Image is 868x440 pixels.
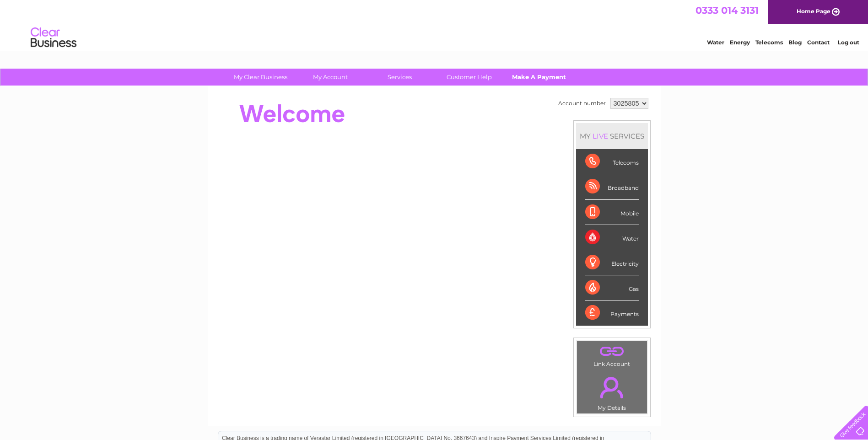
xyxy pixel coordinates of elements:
[585,149,639,174] div: Telecoms
[707,39,724,46] a: Water
[585,225,639,250] div: Water
[755,39,783,46] a: Telecoms
[788,39,802,46] a: Blog
[362,69,437,86] a: Services
[30,24,77,52] img: logo.png
[223,69,298,86] a: My Clear Business
[556,96,608,111] td: Account number
[838,39,859,46] a: Log out
[218,5,651,44] div: Clear Business is a trading name of Verastar Limited (registered in [GEOGRAPHIC_DATA] No. 3667643...
[576,123,648,149] div: MY SERVICES
[585,200,639,225] div: Mobile
[730,39,750,46] a: Energy
[807,39,830,46] a: Contact
[431,69,507,86] a: Customer Help
[585,250,639,275] div: Electricity
[579,371,645,403] a: .
[292,69,368,86] a: My Account
[585,300,639,325] div: Payments
[501,69,577,86] a: Make A Payment
[695,5,759,16] a: 0333 014 3131
[577,369,647,414] td: My Details
[579,343,645,360] a: .
[585,275,639,300] div: Gas
[577,341,647,370] td: Link Account
[585,174,639,199] div: Broadband
[591,132,610,140] div: LIVE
